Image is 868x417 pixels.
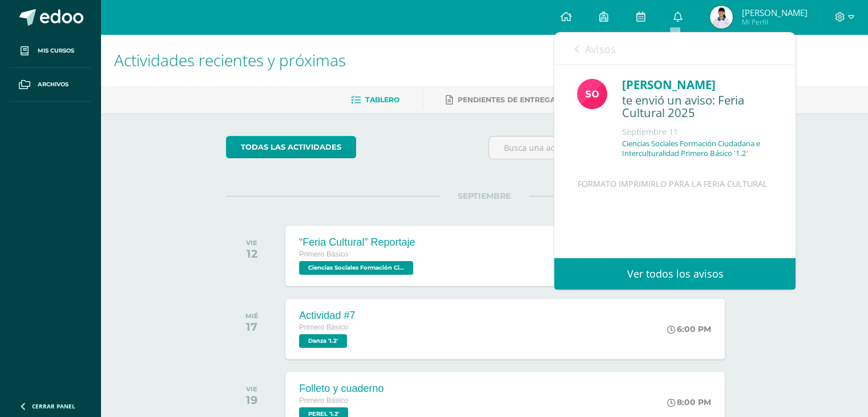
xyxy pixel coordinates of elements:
img: f209912025eb4cc0063bd43b7a978690.png [577,79,607,109]
img: a870b3e5c06432351c4097df98eac26b.png [710,6,733,29]
span: Tablero [365,95,399,104]
span: Ciencias Sociales Formación Ciudadana e Interculturalidad '1.2' [299,261,413,275]
div: Septiembre 11 [621,126,773,138]
input: Busca una actividad próxima aquí... [489,137,742,159]
a: Mis cursos [9,34,91,68]
div: [PERSON_NAME] [621,76,773,94]
span: Cerrar panel [32,402,75,410]
span: [PERSON_NAME] [741,7,807,18]
div: VIE [246,385,257,393]
div: 19 [246,393,257,407]
div: 8:00 PM [667,397,711,407]
span: Primero Básico [299,323,348,331]
span: Actividades recientes y próximas [114,49,346,71]
span: Primero Básico [299,396,348,404]
div: Actividad #7 [299,310,355,322]
span: Primero Básico [299,250,348,258]
span: Danza '1.2' [299,334,347,348]
div: MIÉ [245,312,259,320]
p: Ciencias Sociales Formación Ciudadana e Interculturalidad Primero Básico '1.2' [621,139,773,158]
div: “Feria Cultural” Reportaje [299,236,416,248]
span: Mi Perfil [741,17,807,27]
div: 17 [245,320,259,334]
a: Pendientes de entrega [446,91,555,109]
div: Folleto y cuaderno [299,383,383,395]
div: FORMATO IMPRIMIRLO PARA LA FERIA CULTURAL [577,177,773,347]
div: 6:00 PM [667,324,711,334]
a: Ver todos los avisos [554,258,796,290]
div: 12 [246,247,257,260]
a: todas las Actividades [226,136,356,158]
span: Archivos [38,80,68,89]
span: SEPTIEMBRE [439,191,529,201]
div: te envió un aviso: Feria Cultural 2025 [621,94,773,121]
a: Archivos [9,68,91,102]
span: Mis cursos [38,46,74,55]
div: VIE [246,239,257,247]
a: Tablero [351,91,399,109]
span: Pendientes de entrega [458,95,555,104]
span: Avisos [584,42,615,56]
